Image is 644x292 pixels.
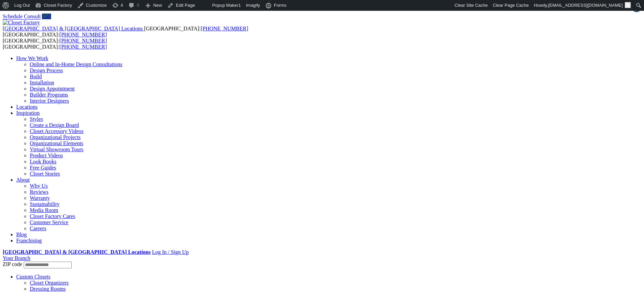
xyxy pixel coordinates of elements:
[3,255,30,261] a: Your Branch
[3,26,144,31] a: [GEOGRAPHIC_DATA] & [GEOGRAPHIC_DATA] Locations
[30,165,56,170] a: Free Guides
[493,3,529,8] span: Clear Page Cache
[30,195,50,201] a: Warranty
[16,110,40,116] a: Inspiration
[238,3,241,8] span: 1
[30,280,69,286] a: Closet Organizers
[30,286,66,292] a: Dressing Rooms
[30,92,68,98] a: Builder Programs
[30,207,58,213] a: Media Room
[30,219,68,225] a: Customer Service
[3,14,41,19] a: Schedule Consult
[30,74,42,79] a: Build
[30,183,48,189] a: Why Us
[60,38,107,44] a: [PHONE_NUMBER]
[30,68,63,73] a: Design Process
[30,80,54,85] a: Installation
[16,104,38,110] a: Locations
[30,98,69,104] a: Interior Designers
[30,86,75,91] a: Design Appointment
[30,201,60,207] a: Sustainability
[16,177,30,183] a: About
[30,171,60,177] a: Closet Stories
[30,147,84,152] a: Virtual Showroom Tours
[455,3,488,8] span: Clear Site Cache
[3,261,22,267] span: ZIP code
[30,189,48,195] a: Reviews
[30,122,79,128] a: Create a Design Board
[3,26,143,31] span: [GEOGRAPHIC_DATA] & [GEOGRAPHIC_DATA] Locations
[3,249,151,255] a: [GEOGRAPHIC_DATA] & [GEOGRAPHIC_DATA] Locations
[16,55,48,61] a: How We Work
[16,232,27,237] a: Blog
[30,116,43,122] a: Styles
[30,225,46,231] a: Careers
[60,44,107,50] a: [PHONE_NUMBER]
[30,153,63,158] a: Product Videos
[42,14,51,19] a: Call
[548,3,623,8] span: [EMAIL_ADDRESS][DOMAIN_NAME]
[30,213,75,219] a: Closet Factory Cares
[30,140,83,146] a: Organizational Elements
[3,20,40,26] img: Closet Factory
[30,134,80,140] a: Organizational Projects
[60,32,107,37] a: [PHONE_NUMBER]
[24,262,72,268] input: Enter your Zip code
[152,249,188,255] a: Log In / Sign Up
[3,26,248,37] span: [GEOGRAPHIC_DATA]: [GEOGRAPHIC_DATA]:
[30,159,56,164] a: Look Books
[16,274,50,280] a: Custom Closets
[30,128,84,134] a: Closet Accessory Videos
[16,238,42,243] a: Franchising
[30,61,122,67] a: Online and In-Home Design Consultations
[3,38,107,50] span: [GEOGRAPHIC_DATA]: [GEOGRAPHIC_DATA]:
[201,26,248,31] a: [PHONE_NUMBER]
